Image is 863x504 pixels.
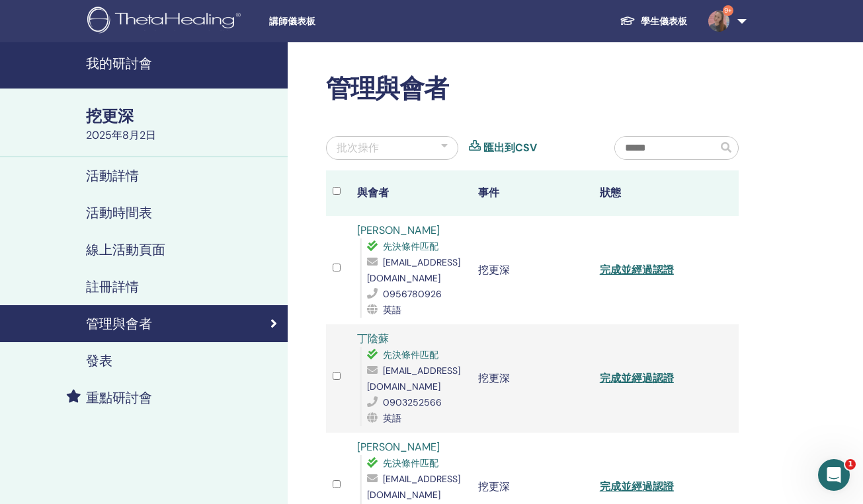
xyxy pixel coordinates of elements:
span: [EMAIL_ADDRESS][DOMAIN_NAME] [367,365,460,392]
th: 狀態 [593,170,715,216]
h4: 管理與會者 [86,316,152,332]
a: 完成並經過認證 [600,480,674,493]
img: graduation-cap-white.svg [620,15,636,26]
a: 完成並經過認證 [600,263,674,277]
td: 挖更深 [472,324,593,433]
a: 學生儀表板 [609,9,698,34]
h2: 管理與會者 [326,74,739,104]
span: 英語 [383,412,401,424]
div: 2025年8月2日 [86,127,280,143]
h4: 註冊詳情 [86,279,139,295]
h4: 發表 [86,353,112,369]
span: 0903252566 [383,396,442,408]
img: default.jpg [708,11,729,32]
span: 講師儀表板 [269,15,468,28]
a: 完成並經過認證 [600,371,674,385]
span: 先決條件匹配 [383,349,438,361]
a: 匯出到CSV [483,140,537,156]
span: [EMAIL_ADDRESS][DOMAIN_NAME] [367,256,460,284]
h4: 活動時間表 [86,205,152,221]
a: 丁陰蘇 [357,332,389,345]
span: 0956780926 [383,288,442,300]
span: 1 [845,459,856,470]
a: [PERSON_NAME] [357,440,440,454]
th: 與會者 [350,170,472,216]
th: 事件 [472,170,593,216]
h4: 線上活動頁面 [86,242,165,258]
a: [PERSON_NAME] [357,223,440,237]
h4: 重點研討會 [86,390,152,406]
img: logo.png [87,7,245,36]
span: 9+ [723,5,733,16]
a: 挖更深2025年8月2日 [78,105,288,143]
td: 挖更深 [472,216,593,324]
h4: 活動詳情 [86,168,139,184]
span: 先決條件匹配 [383,240,438,252]
span: 英語 [383,304,401,316]
iframe: 對講機實時聊天 [818,459,850,491]
span: 先決條件匹配 [383,457,438,469]
div: 批次操作 [337,140,379,156]
span: [EMAIL_ADDRESS][DOMAIN_NAME] [367,473,460,501]
h4: 我的研討會 [86,55,280,71]
div: 挖更深 [86,105,280,127]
